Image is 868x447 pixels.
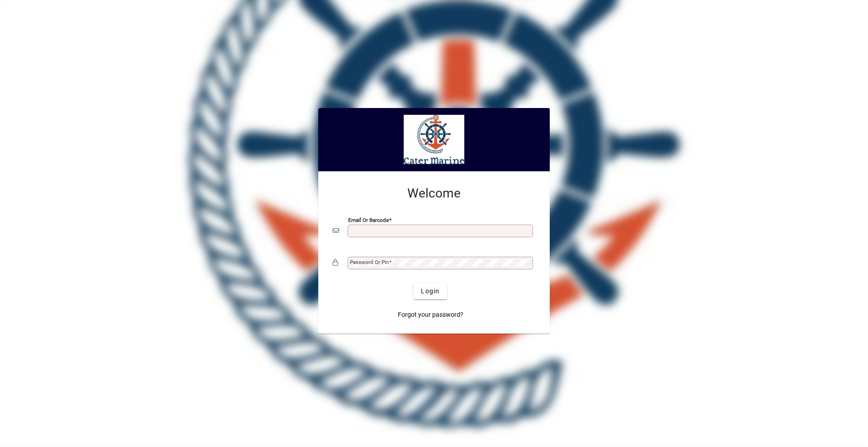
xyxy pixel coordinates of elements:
[421,287,439,296] span: Login
[394,306,467,323] a: Forgot your password?
[398,310,463,320] span: Forgot your password?
[333,186,535,201] h2: Welcome
[350,259,389,265] mat-label: Password or Pin
[414,283,447,299] button: Login
[348,217,389,223] mat-label: Email or Barcode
